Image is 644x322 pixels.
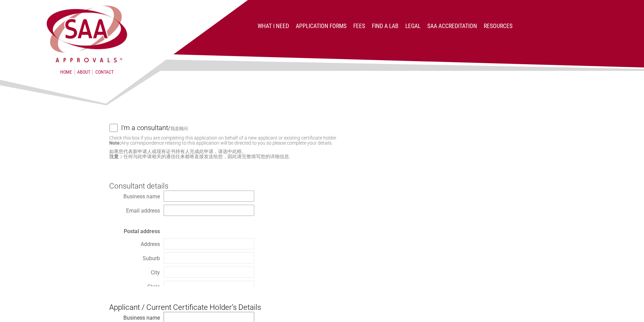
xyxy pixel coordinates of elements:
[109,291,535,312] h3: Applicant / Current Certificate Holder’s Details
[124,228,160,234] strong: Postal address
[75,69,93,75] a: About
[109,149,535,159] small: 如果您代表新申请人或现有证书持有人完成此申请，请选中此框。 任何与此申请相关的通信往来都将直接发送给您，因此请完整填写您的详细信息.
[60,69,72,75] a: Home
[109,253,160,260] div: Suburb
[109,313,160,320] div: Business name
[121,124,535,132] label: /
[45,4,129,64] img: SAA Approvals
[109,268,160,274] div: City
[109,192,160,198] div: Business name
[109,135,337,146] small: Check this box if you are completing this application on behalf of a new applicant or existing ce...
[109,206,160,213] div: Email address
[372,23,399,29] a: Find a lab
[109,170,431,191] h3: Consultant details
[353,23,365,29] a: Fees
[109,282,160,289] div: State
[121,120,168,135] h4: I'm a consultant
[109,239,160,246] div: Address
[296,23,347,29] a: Application Forms
[95,69,114,75] a: Contact
[109,140,121,146] strong: Note:
[484,23,512,29] a: Resources
[258,23,289,29] a: What I Need
[109,154,123,159] strong: 注意：
[170,126,188,131] small: 我是顾问
[405,23,421,29] a: Legal
[427,23,477,29] a: SAA Accreditation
